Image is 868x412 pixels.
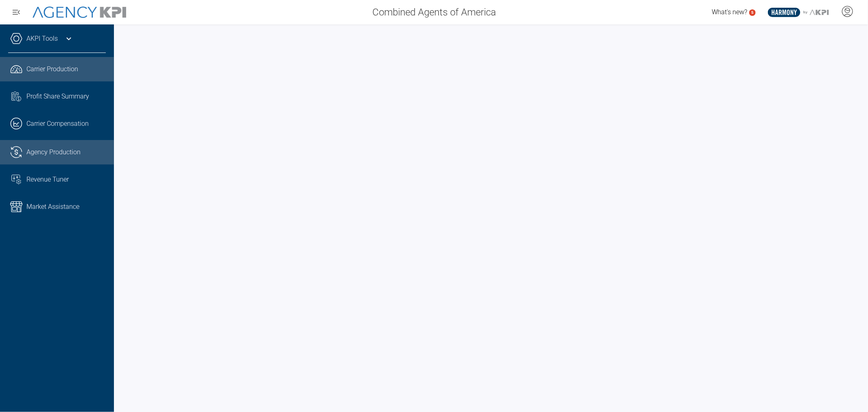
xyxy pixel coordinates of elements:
span: Market Assistance [26,202,79,212]
a: 5 [749,9,756,16]
text: 5 [751,10,754,15]
span: What's new? [712,8,747,16]
a: AKPI Tools [26,34,58,44]
span: Carrier Compensation [26,119,89,129]
span: Profit Share Summary [26,92,89,101]
span: Combined Agents of America [372,5,496,20]
span: Agency Production [26,147,81,157]
img: AgencyKPI [33,7,126,18]
span: Revenue Tuner [26,175,69,184]
span: Carrier Production [26,64,78,74]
